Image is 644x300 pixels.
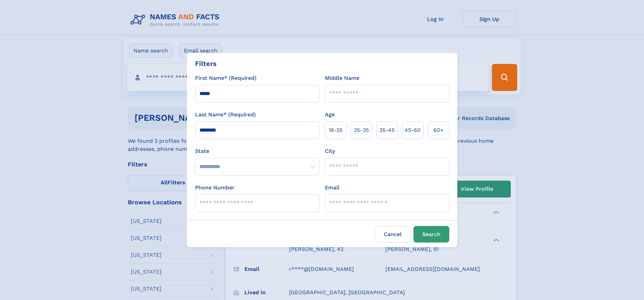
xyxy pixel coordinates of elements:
[405,126,421,134] span: 45‑60
[433,126,444,134] span: 60+
[195,111,256,119] label: Last Name* (Required)
[325,111,335,119] label: Age
[195,74,257,82] label: First Name* (Required)
[195,184,235,192] label: Phone Number
[325,147,335,155] label: City
[195,147,319,155] label: State
[325,184,339,192] label: Email
[354,126,369,134] span: 25‑35
[329,126,342,134] span: 18‑25
[375,226,411,243] label: Cancel
[325,74,359,82] label: Middle Name
[413,226,449,243] button: Search
[195,59,217,69] div: Filters
[379,126,395,134] span: 35‑45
